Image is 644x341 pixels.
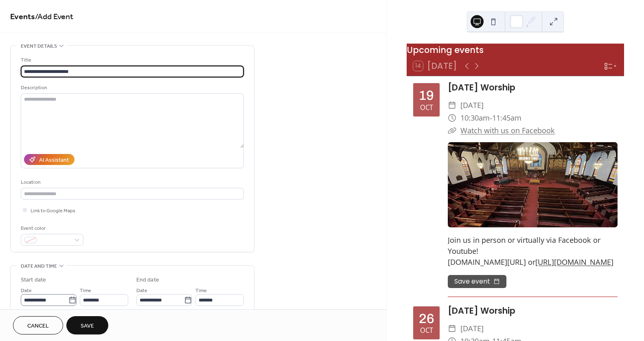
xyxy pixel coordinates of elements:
[448,322,456,335] div: ​
[27,322,49,330] span: Cancel
[448,99,456,112] div: ​
[35,9,73,25] span: / Add Event
[460,125,555,135] a: Watch with us on Facebook
[492,112,521,124] span: 11:45am
[21,286,32,295] span: Date
[24,154,74,165] button: AI Assistant
[136,276,159,284] div: End date
[31,207,75,215] span: Link to Google Maps
[535,257,613,267] a: [URL][DOMAIN_NAME]
[419,89,434,102] div: 19
[460,99,484,112] span: [DATE]
[66,316,108,334] button: Save
[419,312,434,326] div: 26
[448,275,506,288] button: Save event
[448,81,515,93] a: [DATE] Worship
[21,84,242,92] div: Description
[13,316,63,334] button: Cancel
[448,112,456,124] div: ​
[81,322,94,330] span: Save
[448,235,618,268] div: Join us in person or virtually via Facebook or Youtube! [DOMAIN_NAME][URL] or
[39,156,69,165] div: AI Assistant
[10,9,35,25] a: Events
[80,286,91,295] span: Time
[21,42,57,51] span: Event details
[21,178,242,187] div: Location
[448,124,456,137] div: ​
[490,112,492,124] span: -
[460,112,490,124] span: 10:30am
[460,322,484,335] span: [DATE]
[21,262,57,271] span: Date and time
[195,286,207,295] span: Time
[21,56,242,64] div: Title
[21,276,46,284] div: Start date
[420,327,433,334] div: Oct
[136,286,147,295] span: Date
[420,104,433,111] div: Oct
[407,44,624,56] div: Upcoming events
[21,224,82,233] div: Event color
[448,305,515,317] a: [DATE] Worship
